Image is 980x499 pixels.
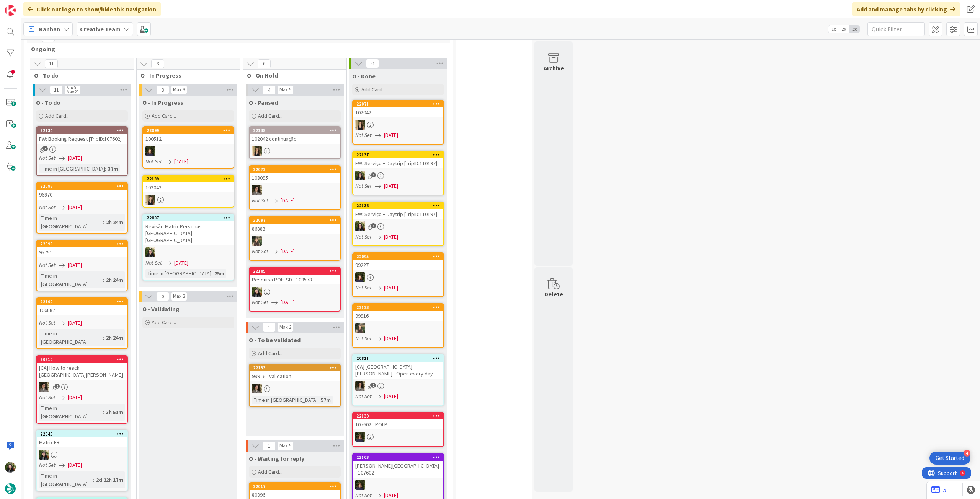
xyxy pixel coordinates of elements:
[355,492,372,499] i: Not Set
[142,214,234,281] a: 22087Revisão Matrix Personas [GEOGRAPHIC_DATA] - [GEOGRAPHIC_DATA]BCNot Set[DATE]Time in [GEOGRAP...
[544,289,563,299] div: Delete
[353,355,443,362] div: 20811
[371,383,376,388] span: 2
[258,112,283,119] span: Add Card...
[353,480,443,490] div: MC
[173,294,185,298] div: Max 3
[68,319,82,327] span: [DATE]
[68,461,82,469] span: [DATE]
[355,381,365,391] img: MS
[5,5,16,16] img: Visit kanbanzone.com
[37,298,127,315] div: 22100106887
[37,363,127,380] div: [CA] How to reach [GEOGRAPHIC_DATA][PERSON_NAME]
[34,72,124,79] span: O - To do
[250,384,340,393] div: MS
[371,223,376,228] span: 1
[145,146,155,156] img: MC
[250,173,340,183] div: 103095
[145,158,162,165] i: Not Set
[140,72,230,79] span: O - In Progress
[143,221,234,245] div: Revisão Matrix Personas [GEOGRAPHIC_DATA] - [GEOGRAPHIC_DATA]
[36,99,60,106] span: O - To do
[263,85,276,94] span: 4
[252,236,262,246] img: IG
[250,146,340,156] div: SP
[250,275,340,284] div: Pesquisa POIs SD - 109578
[31,45,440,53] span: Ongoing
[174,158,188,166] span: [DATE]
[39,471,93,488] div: Time in [GEOGRAPHIC_DATA]
[40,241,127,247] div: 22098
[356,413,443,419] div: 22130
[250,185,340,195] div: MS
[143,146,234,156] div: MC
[39,214,103,231] div: Time in [GEOGRAPHIC_DATA]
[355,323,365,333] img: IG
[319,396,333,404] div: 57m
[353,101,443,107] div: 22071
[145,259,162,266] i: Not Set
[250,236,340,246] div: IG
[250,127,340,134] div: 22138
[250,483,340,490] div: 22017
[40,128,127,133] div: 22134
[106,164,120,173] div: 37m
[263,441,276,450] span: 1
[252,146,262,156] img: SP
[849,25,859,33] span: 3x
[105,164,106,173] span: :
[39,450,49,460] img: BC
[353,311,443,321] div: 99916
[5,483,16,494] img: avatar
[45,112,70,119] span: Add Card...
[253,128,340,133] div: 22138
[143,215,234,245] div: 22087Revisão Matrix Personas [GEOGRAPHIC_DATA] - [GEOGRAPHIC_DATA]
[249,364,341,407] a: 2213399916 - ValidationMSTime in [GEOGRAPHIC_DATA]:57m
[361,86,386,93] span: Add Card...
[279,444,291,448] div: Max 5
[253,484,340,489] div: 22017
[80,25,121,33] b: Creative Team
[384,284,398,292] span: [DATE]
[839,25,849,33] span: 2x
[352,72,376,80] span: O - Done
[353,454,443,478] div: 22103[PERSON_NAME][GEOGRAPHIC_DATA] - 107602
[355,432,365,442] img: MC
[37,127,127,144] div: 22134FW: Booking Request [TripID:107602]
[852,2,960,16] div: Add and manage tabs by clicking
[37,305,127,315] div: 106887
[353,413,443,429] div: 22130107602 - POI P
[143,195,234,205] div: SP
[37,356,127,380] div: 20810[CA] How to reach [GEOGRAPHIC_DATA][PERSON_NAME]
[36,430,128,491] a: 22045Matrix FRBCNot Set[DATE]Time in [GEOGRAPHIC_DATA]:2d 22h 17m
[384,335,398,343] span: [DATE]
[250,224,340,234] div: 86883
[39,204,56,211] i: Not Set
[39,154,56,161] i: Not Set
[353,171,443,180] div: BC
[353,432,443,442] div: MC
[352,202,444,246] a: 22136FW: Serviço + Daytrip [TripID:110197]BCNot Set[DATE]
[352,354,444,406] a: 20811[CA] [GEOGRAPHIC_DATA][PERSON_NAME] - Open every dayMSNot Set[DATE]
[353,202,443,209] div: 22136
[252,197,268,204] i: Not Set
[353,151,443,158] div: 22137
[353,253,443,260] div: 22095
[355,480,365,490] img: MC
[156,292,169,301] span: 0
[353,362,443,379] div: [CA] [GEOGRAPHIC_DATA][PERSON_NAME] - Open every day
[37,241,127,247] div: 22098
[68,393,82,401] span: [DATE]
[39,329,103,346] div: Time in [GEOGRAPHIC_DATA]
[43,146,48,151] span: 5
[249,336,301,344] span: O - To be validated
[36,126,128,176] a: 22134FW: Booking Request [TripID:107602]Not Set[DATE]Time in [GEOGRAPHIC_DATA]:37m
[39,164,105,173] div: Time in [GEOGRAPHIC_DATA]
[931,485,946,494] a: 5
[352,303,444,348] a: 2212399916IGNot Set[DATE]
[156,85,169,94] span: 3
[353,272,443,282] div: MC
[152,112,176,119] span: Add Card...
[39,271,103,288] div: Time in [GEOGRAPHIC_DATA]
[258,350,283,357] span: Add Card...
